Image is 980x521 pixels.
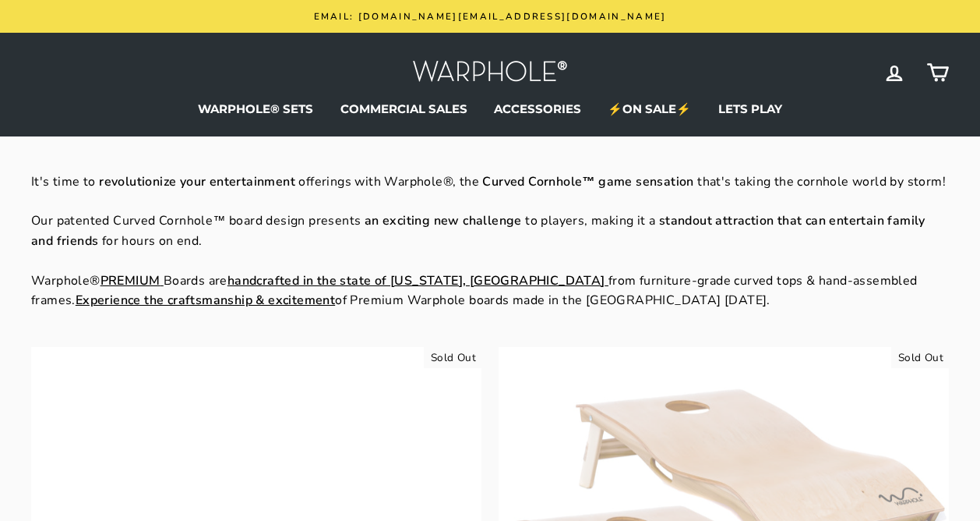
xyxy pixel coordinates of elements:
strong: handcrafted in the state of [US_STATE], [GEOGRAPHIC_DATA] [227,272,605,289]
a: ACCESSORIES [482,97,593,121]
p: Warphole® Boards are from furniture-grade curved tops & hand-assembled frames. of Premium Warphol... [31,271,949,311]
div: Sold Out [891,347,949,369]
strong: Curved Cornhole™ game sensation [482,173,693,190]
img: Warphole [412,56,568,90]
a: WARPHOLE® SETS [186,97,325,121]
a: LETS PLAY [707,97,794,121]
a: COMMERCIAL SALES [329,97,479,121]
p: Our patented Curved Cornhole™ board design presents to players, making it a for hours on end. [31,211,949,251]
strong: standout attraction that can entertain family and friends [31,212,925,250]
strong: revolutionize your entertainment [99,173,295,190]
ul: Primary [31,97,949,121]
strong: PREMIUM [100,272,160,289]
div: Sold Out [424,347,481,369]
strong: Experience the craftsmanship & excitement [76,292,335,309]
a: ⚡ON SALE⚡ [596,97,703,121]
a: Email: [DOMAIN_NAME][EMAIL_ADDRESS][DOMAIN_NAME] [35,8,945,25]
p: It's time to offerings with Warphole®, the that's taking the cornhole world by storm! [31,172,949,193]
strong: an exciting new challenge [365,212,522,229]
span: Email: [DOMAIN_NAME][EMAIL_ADDRESS][DOMAIN_NAME] [314,10,667,23]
